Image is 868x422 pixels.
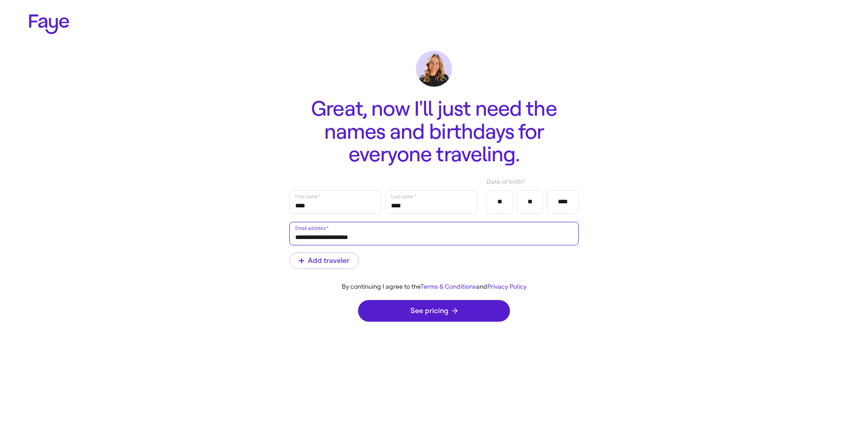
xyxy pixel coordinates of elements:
[492,195,507,209] input: Month
[487,283,527,291] a: Privacy Policy
[294,224,329,233] label: Email address
[420,283,476,291] a: Terms & Conditions
[358,300,510,322] button: See pricing
[553,195,573,209] input: Year
[523,195,538,209] input: Day
[294,192,321,201] label: First name
[410,307,458,314] span: See pricing
[282,283,586,291] div: By continuing I agree to the and
[390,192,417,201] label: Last name
[289,98,579,166] h1: Great, now I'll just need the names and birthdays for everyone traveling.
[299,257,349,264] span: Add traveler
[486,177,525,187] span: Date of birth *
[289,253,359,269] button: Add traveler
